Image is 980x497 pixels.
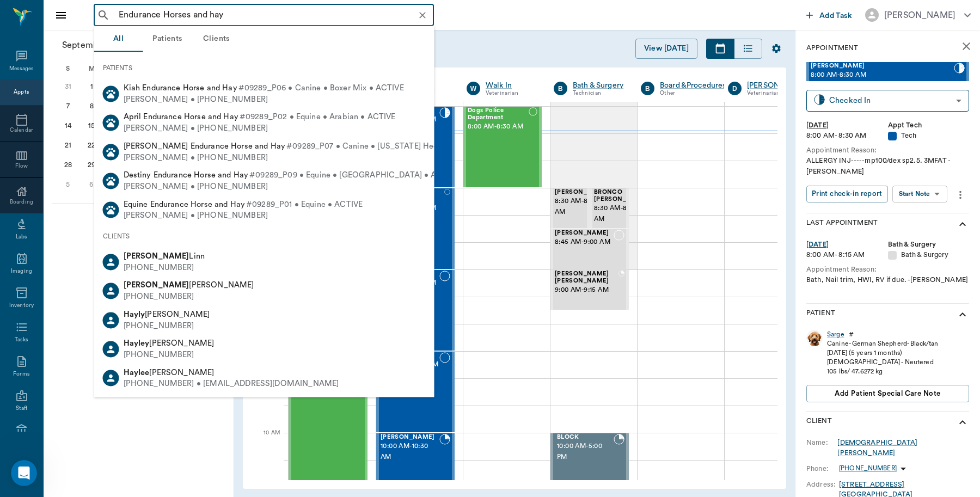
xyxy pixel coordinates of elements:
a: Sarge [827,330,844,339]
div: Monday, September 1, 2025 [84,79,99,94]
div: Sunday, October 5, 2025 [60,177,76,192]
span: BLOCK [557,434,614,441]
span: 8:00 AM - 8:30 AM [811,70,954,81]
div: Canine - German Shepherd - Black/tan [827,339,938,348]
div: Monday, September 8, 2025 [84,99,99,114]
p: Patient [806,308,835,321]
div: [PERSON_NAME] • [PHONE_NUMBER] [124,152,485,163]
button: [PERSON_NAME] [856,5,979,25]
b: [PERSON_NAME] [124,281,189,289]
div: [PERSON_NAME] [884,9,955,22]
div: Appts [14,88,29,96]
span: 8:30 AM - 8:45 AM [555,196,609,218]
div: Sunday, September 7, 2025 [60,99,76,114]
p: Client [806,416,832,429]
a: [DEMOGRAPHIC_DATA][PERSON_NAME] [837,438,969,458]
b: Hayly [124,310,145,318]
span: September [60,38,108,53]
div: 105 lbs / 47.6272 kg [827,367,938,376]
div: [PERSON_NAME] • [PHONE_NUMBER] [124,181,460,192]
div: NOT_CONFIRMED, 8:30 AM - 8:45 AM [590,188,629,229]
span: 10:00 AM - 10:30 AM [381,441,439,463]
div: [PHONE_NUMBER] [124,262,205,273]
div: [PHONE_NUMBER] [124,291,254,303]
div: Sunday, August 31, 2025 [60,79,76,94]
span: [PERSON_NAME] [124,281,254,289]
div: ALLERGY INJ-----mp100/dex sp2.5. 3MFAT -[PERSON_NAME] [806,156,969,176]
div: Appointment Reason: [806,145,969,156]
span: 10:00 AM - 5:00 PM [557,441,614,463]
div: Technician [573,89,624,98]
span: Destiny Endurance Horse and Hay [124,171,249,179]
div: [DATE] [806,120,888,131]
div: 8:00 AM - 8:15 AM [806,250,888,260]
input: Search [114,8,431,23]
div: NOT_CONFIRMED, 8:00 AM - 8:30 AM [463,106,542,188]
a: Bath & Surgery [573,80,624,91]
span: [PERSON_NAME] [555,189,609,196]
div: Forms [13,370,29,378]
div: Tech [888,131,970,141]
a: Walk In [486,80,537,91]
span: [PERSON_NAME] [555,230,614,237]
span: [PERSON_NAME] [124,310,210,318]
div: Monday, September 22, 2025 [84,138,99,153]
button: close [955,35,977,57]
div: Sunday, September 21, 2025 [60,138,76,153]
div: Veterinarian [486,89,537,98]
span: Kiah Endurance Horse and Hay [124,84,237,92]
div: Appt Tech [888,120,970,131]
div: [DATE] (5 years 1 months) [827,348,938,358]
div: Labs [16,233,27,241]
div: D [728,82,742,95]
div: # [849,330,854,339]
div: Name: [806,438,837,447]
p: [PHONE_NUMBER] [839,464,897,473]
span: BRONCO [PERSON_NAME] [594,189,648,203]
div: BOOKED, 9:00 AM - 9:15 AM [550,269,629,310]
div: Bath & Surgery [888,240,970,250]
button: Print check-in report [806,186,888,203]
div: Other [660,89,726,98]
span: #09289_P01 • Equine • ACTIVE [246,199,363,210]
button: Add patient Special Care Note [806,385,969,402]
p: Appointment [806,43,858,53]
div: Checked In [829,94,952,107]
button: Patients [143,26,192,52]
div: Tasks [15,336,28,344]
button: Clear [415,8,430,23]
div: Start Note [899,188,930,200]
div: [PERSON_NAME] • [PHONE_NUMBER] [124,94,404,105]
div: Monday, October 6, 2025 [84,177,99,192]
a: [PERSON_NAME] [747,80,810,91]
div: [PERSON_NAME] • [PHONE_NUMBER] [124,123,396,134]
span: [PERSON_NAME] [811,63,954,70]
div: Bath, Nail trim, HWI, RV if due. -[PERSON_NAME] [806,275,969,285]
span: Dogs Police Department [468,107,529,121]
button: Clients [192,26,241,52]
div: Inventory [9,302,34,310]
div: Address: [806,480,839,489]
div: CLIENTS [94,225,434,248]
span: #09289_P07 • Canine • [US_STATE] Heeler • ACTIVE [286,140,485,152]
span: Linn [124,252,205,260]
div: 8:00 AM - 8:30 AM [806,131,888,141]
a: Board &Procedures [660,80,726,91]
svg: show more [956,218,969,231]
span: #09289_P06 • Canine • Boxer Mix • ACTIVE [238,83,404,94]
span: Equine Endurance Horse and Hay [124,200,246,208]
span: [PERSON_NAME] [381,434,439,441]
div: B [554,82,567,95]
div: Monday, September 29, 2025 [84,157,99,173]
b: Hayley [124,339,150,347]
div: [PERSON_NAME] • [PHONE_NUMBER] [124,210,363,222]
div: Veterinarian [747,89,810,98]
div: [DEMOGRAPHIC_DATA] - Neutered [827,358,938,367]
span: [PERSON_NAME] [124,368,215,376]
div: [PHONE_NUMBER] • [EMAIL_ADDRESS][DOMAIN_NAME] [124,378,339,390]
div: Sunday, September 14, 2025 [60,118,76,133]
